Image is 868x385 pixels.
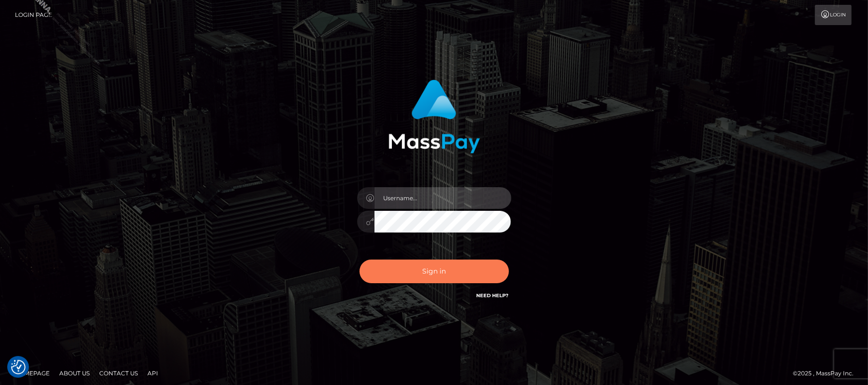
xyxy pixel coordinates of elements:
img: Revisit consent button [11,360,26,374]
a: Login Page [15,5,52,25]
a: About Us [55,366,93,381]
button: Sign in [360,260,509,283]
a: Login [815,5,852,25]
button: Consent Preferences [11,360,26,374]
img: MassPay Login [388,80,480,153]
div: © 2025 , MassPay Inc. [793,368,861,379]
input: Username... [374,187,511,209]
a: API [144,366,162,381]
a: Need Help? [477,292,509,299]
a: Homepage [11,366,53,381]
a: Contact Us [95,366,142,381]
